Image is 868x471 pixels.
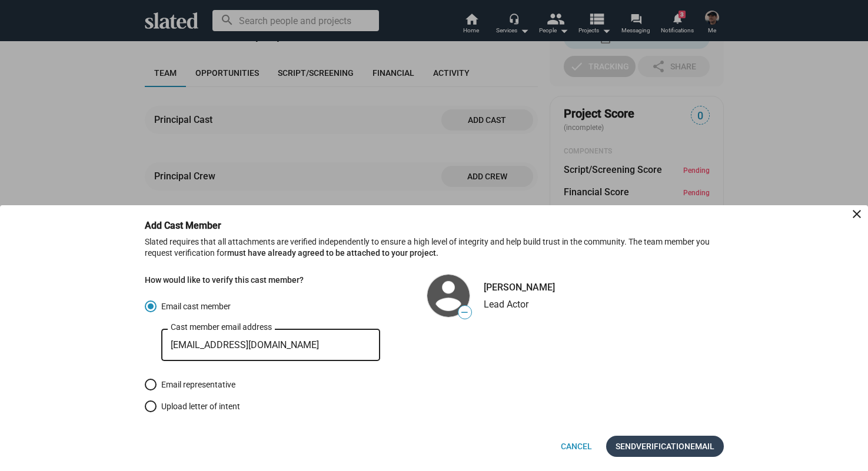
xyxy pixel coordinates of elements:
button: Cancel [551,436,601,457]
span: Email cast member [157,300,231,312]
img: undefined [427,275,470,317]
mat-icon: close [850,207,864,221]
div: [PERSON_NAME] [484,281,555,293]
button: SendVerificationEmail [606,436,724,457]
span: Send Email [616,436,714,457]
div: Lead Actor [484,298,555,310]
span: Email representative [157,379,235,390]
span: Upload letter of intent [157,400,240,412]
p: How would like to verify this cast member? [145,275,380,286]
span: Cancel [561,436,592,457]
h3: Add Cast Member [145,219,238,232]
span: must have already agreed to be attached to your project. [227,248,438,258]
span: Verification [636,436,690,457]
p: Slated requires that all attachments are verified independently to ensure a high level of integri... [145,236,724,268]
span: — [458,307,471,318]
